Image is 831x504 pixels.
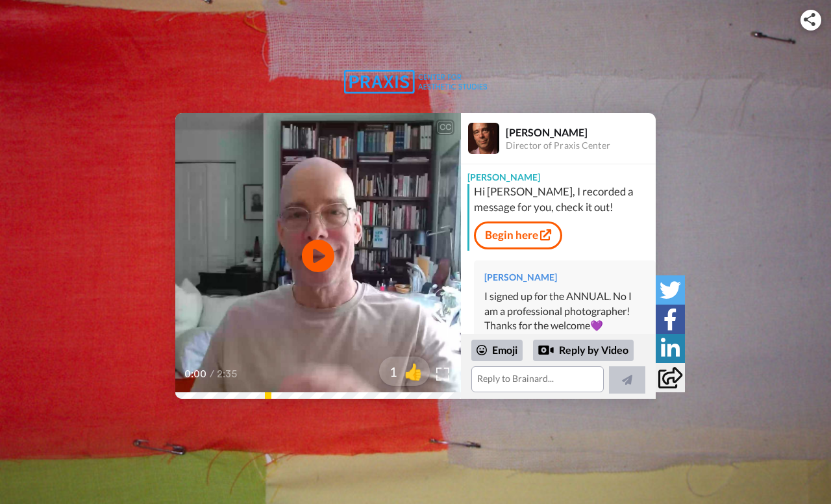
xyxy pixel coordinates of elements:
a: Begin here [474,221,562,249]
img: ic_share.svg [804,13,815,26]
div: Director of Praxis Center [506,140,655,151]
span: 👍 [397,361,430,382]
div: [PERSON_NAME] [506,126,655,138]
div: [PERSON_NAME] [461,164,656,184]
button: 1👍 [379,357,430,386]
span: 0:00 [184,366,207,382]
img: Profile Image [468,123,499,154]
div: I signed up for the ANNUAL. No I am a professional photographer! Thanks for the welcome💜 [484,289,645,334]
div: Reply by Video [533,340,634,362]
img: logo [344,70,487,94]
div: Hi [PERSON_NAME], I recorded a message for you, check it out! [474,184,652,215]
div: Emoji [471,340,523,360]
span: / [210,366,214,382]
span: 1 [379,362,397,381]
div: [PERSON_NAME] [484,271,645,284]
img: Full screen [436,368,449,381]
span: 2:35 [217,366,240,382]
div: Reply by Video [538,342,554,358]
div: CC [437,121,453,134]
